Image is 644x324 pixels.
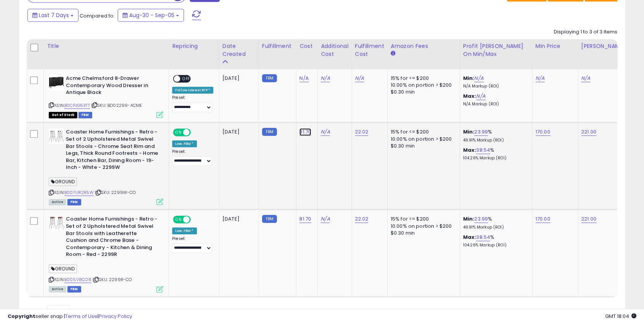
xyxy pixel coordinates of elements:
[67,286,81,292] span: FBM
[355,75,364,82] a: N/A
[8,313,35,320] strong: Copyright
[321,42,348,58] div: Additional Cost
[222,75,253,82] div: [DATE]
[172,227,197,234] div: Low. FBM *
[39,11,69,19] span: Last 7 Days
[463,102,526,107] p: N/A Markup (ROI)
[172,140,197,147] div: Low. FBM *
[49,199,66,205] span: All listings currently available for purchase on Amazon
[172,149,213,166] div: Preset:
[49,177,77,186] span: GROUND
[172,42,216,50] div: Repricing
[118,9,184,22] button: Aug-30 - Sep-05
[463,156,526,161] p: 104.26% Markup (ROI)
[474,75,483,82] a: N/A
[262,74,277,82] small: FBM
[391,129,454,135] div: 15% for <= $200
[174,216,183,223] span: ON
[180,76,192,82] span: OFF
[463,75,475,82] b: Min:
[535,42,575,50] div: Min Price
[32,307,87,314] span: Show: entries
[95,189,136,195] span: | SKU: 2299W-CO
[262,128,277,136] small: FBM
[67,199,81,205] span: FBM
[581,42,626,50] div: [PERSON_NAME]
[391,143,454,149] div: $0.30 min
[49,129,64,144] img: 41+FugYfkML._SL40_.jpg
[299,75,308,82] a: N/A
[8,313,132,320] div: seller snap | |
[262,215,277,223] small: FBM
[581,128,596,136] a: 221.00
[463,146,476,154] b: Max:
[129,11,174,19] span: Aug-30 - Sep-05
[463,129,526,143] div: %
[321,128,330,136] a: N/A
[463,84,526,89] p: N/A Markup (ROI)
[391,89,454,95] div: $0.30 min
[299,128,311,136] a: 81.70
[463,92,476,100] b: Max:
[172,95,213,112] div: Preset:
[463,225,526,230] p: 49.91% Markup (ROI)
[463,128,475,135] b: Min:
[49,75,64,90] img: 41izZXNMVpL._SL40_.jpg
[49,264,77,273] span: GROUND
[391,82,454,89] div: 10.00% on portion > $200
[49,112,77,118] span: All listings that are currently out of stock and unavailable for purchase on Amazon
[262,42,293,50] div: Fulfillment
[535,128,550,136] a: 170.00
[391,216,454,222] div: 15% for <= $200
[190,216,202,223] span: OFF
[355,128,369,136] a: 22.02
[535,215,550,223] a: 170.00
[93,276,132,283] span: | SKU: 2299R-CO
[391,75,454,82] div: 15% for <= $200
[463,138,526,143] p: 49.91% Markup (ROI)
[391,223,454,230] div: 10.00% on portion > $200
[49,286,66,292] span: All listings currently available for purchase on Amazon
[66,216,158,260] b: Coaster Home Furnishings - Retro - Set of 2 Upholstered Metal Swivel Bar Stools with Leatherette ...
[476,92,485,100] a: N/A
[463,234,526,248] div: %
[391,50,395,57] small: Amazon Fees.
[476,233,490,241] a: 38.54
[49,216,64,231] img: 41pTkKOop3L._SL40_.jpg
[222,42,256,58] div: Date Created
[64,276,91,283] a: B001LV8CO8
[174,129,183,136] span: ON
[99,313,132,320] a: Privacy Policy
[78,112,92,118] span: FBM
[581,75,590,82] a: N/A
[49,75,163,117] div: ASIN:
[66,129,158,173] b: Coaster Home Furnishings - Retro - Set of 2 Upholstered Metal Swivel Bar Stools - Chrome Seat Rim...
[391,136,454,143] div: 10.00% on portion > $200
[27,9,78,22] button: Last 7 Days
[391,230,454,237] div: $0.30 min
[80,12,115,19] span: Compared to:
[463,42,529,58] div: Profit [PERSON_NAME] on Min/Max
[463,215,475,222] b: Min:
[222,129,253,135] div: [DATE]
[460,39,532,69] th: The percentage added to the cost of goods (COGS) that forms the calculator for Min & Max prices.
[64,189,94,196] a: B007UR2R5W
[474,215,488,223] a: 23.99
[355,42,384,58] div: Fulfillment Cost
[463,216,526,230] div: %
[605,313,636,320] span: 2025-09-13 18:04 GMT
[64,102,90,109] a: B0CPJG53TT
[463,233,476,241] b: Max:
[299,215,311,223] a: 81.70
[581,215,596,223] a: 221.00
[172,87,213,94] div: Follow Lowest SFP *
[391,42,457,50] div: Amazon Fees
[172,236,213,253] div: Preset:
[299,42,314,50] div: Cost
[222,216,253,222] div: [DATE]
[49,216,163,291] div: ASIN:
[476,146,490,154] a: 38.54
[321,75,330,82] a: N/A
[66,75,158,98] b: Acme Chelmsford 8-Drawer Contemporary Wood Dresser in Antique Black
[474,128,488,136] a: 23.99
